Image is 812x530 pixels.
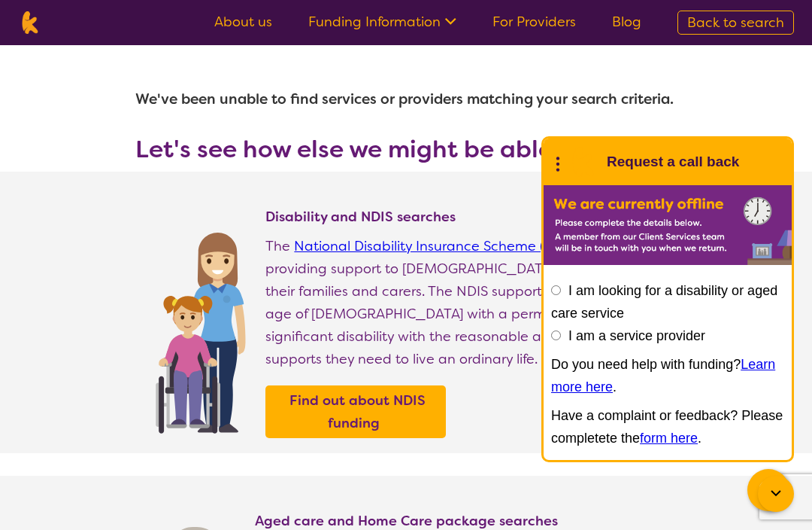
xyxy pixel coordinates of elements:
[687,14,784,32] span: Back to search
[640,431,698,446] a: form here
[492,13,576,31] a: For Providers
[607,151,739,173] h1: Request a call back
[551,283,777,321] label: I am looking for a disability or aged care service
[135,81,677,117] h1: We've been unable to find services or providers matching your search criteria.
[551,353,784,398] p: Do you need help with funding? .
[269,389,442,434] a: Find out about NDIS funding
[568,328,705,343] label: I am a service provider
[677,11,794,35] a: Back to search
[612,13,641,31] a: Blog
[265,235,677,370] p: The is the way of providing support to [DEMOGRAPHIC_DATA] with disability, their families and car...
[294,237,579,255] a: National Disability Insurance Scheme (NDIS)
[747,469,789,511] button: Channel Menu
[214,13,272,31] a: About us
[150,223,250,434] img: Find NDIS and Disability services and providers
[568,147,598,177] img: Karista
[18,11,41,34] img: Karista logo
[135,136,677,163] h3: Let's see how else we might be able to help!
[255,512,677,530] h4: Aged care and Home Care package searches
[289,391,426,432] b: Find out about NDIS funding
[544,185,792,265] img: Karista offline chat form to request call back
[265,208,677,226] h4: Disability and NDIS searches
[308,13,456,31] a: Funding Information
[551,404,784,449] p: Have a complaint or feedback? Please completete the .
